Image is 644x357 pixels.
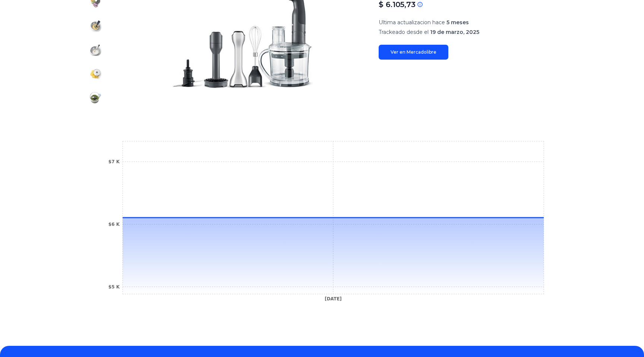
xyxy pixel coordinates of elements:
[89,44,101,56] img: Breville Bsb530xl El Todo En Una Estación De Procesamiento
[379,19,445,26] span: Ultima actualizacion hace
[89,92,101,104] img: Breville Bsb530xl El Todo En Una Estación De Procesamiento
[379,45,448,60] a: Ver en Mercadolibre
[108,222,120,227] tspan: $6 K
[379,29,429,35] span: Trackeado desde el
[108,284,120,290] tspan: $5 K
[325,296,342,301] tspan: [DATE]
[430,29,479,35] span: 19 de marzo, 2025
[446,19,469,26] span: 5 meses
[108,159,120,164] tspan: $7 K
[89,68,101,80] img: Breville Bsb530xl El Todo En Una Estación De Procesamiento
[89,20,101,32] img: Breville Bsb530xl El Todo En Una Estación De Procesamiento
